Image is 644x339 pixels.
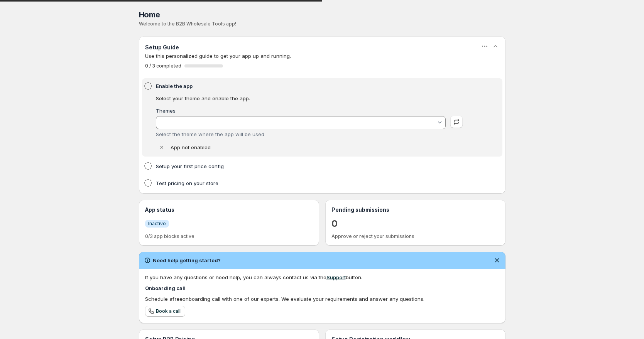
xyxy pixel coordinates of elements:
a: Support [326,274,346,280]
p: Use this personalized guide to get your app up and running. [145,52,499,60]
span: Book a call [156,308,181,314]
p: Select your theme and enable the app. [156,94,463,102]
div: Schedule a onboarding call with one of our experts. We evaluate your requirements and answer any ... [145,295,499,303]
p: Welcome to the B2B Wholesale Tools app! [139,21,505,27]
p: 0/3 app blocks active [145,233,313,239]
h4: Enable the app [156,82,465,90]
h3: App status [145,206,313,214]
span: 0 / 3 completed [145,63,181,69]
span: Home [139,10,160,19]
h4: Setup your first price config [156,162,465,170]
a: Book a call [145,306,185,317]
p: App not enabled [171,143,211,151]
div: Select the theme where the app will be used [156,131,446,137]
p: Approve or reject your submissions [331,233,499,239]
a: 0 [331,218,338,230]
a: InfoInactive [145,219,169,228]
span: Inactive [148,221,166,227]
h2: Need help getting started? [153,256,221,264]
h3: Pending submissions [331,206,499,214]
button: Dismiss notification [492,255,502,266]
label: Themes [156,108,176,114]
div: If you have any questions or need help, you can always contact us via the button. [145,273,499,281]
h4: Onboarding call [145,284,499,292]
b: free [172,296,183,302]
h4: Test pricing on your store [156,179,465,187]
h3: Setup Guide [145,44,179,51]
